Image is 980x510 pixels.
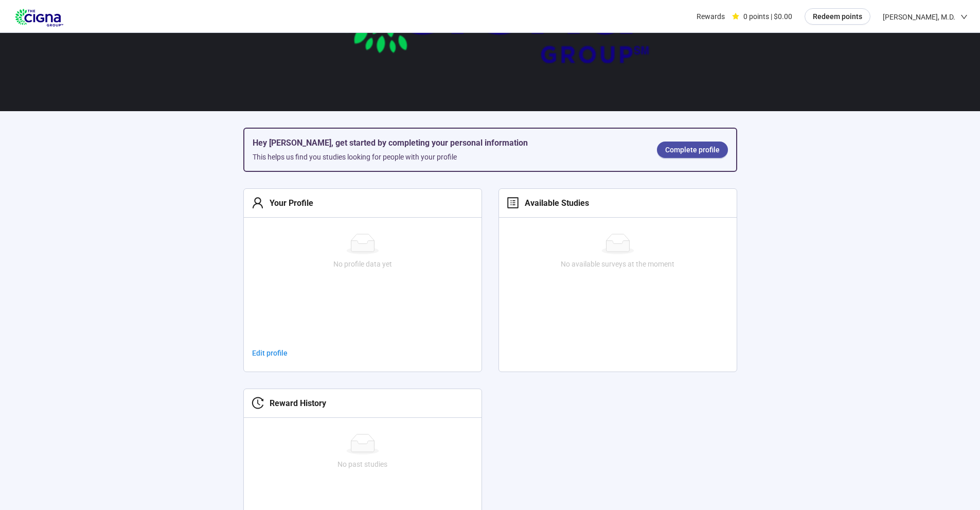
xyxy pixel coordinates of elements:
span: Edit profile [252,347,288,359]
div: This helps us find you studies looking for people with your profile [253,151,640,163]
div: No available surveys at the moment [503,258,733,270]
span: star [732,13,739,20]
button: Redeem points [805,8,870,25]
a: Complete profile [657,142,728,158]
div: Your Profile [264,197,313,209]
span: profile [507,197,519,209]
span: Redeem points [813,11,862,22]
span: history [252,397,264,409]
div: No past studies [248,459,477,470]
span: Complete profile [665,144,720,155]
div: Available Studies [519,197,589,209]
a: Edit profile [244,345,296,361]
div: Reward History [264,397,326,410]
span: down [960,13,968,21]
span: [PERSON_NAME], M.D. [883,1,955,33]
h5: Hey [PERSON_NAME], get started by completing your personal information [253,137,640,149]
span: user [252,197,264,209]
div: No profile data yet [248,258,477,270]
